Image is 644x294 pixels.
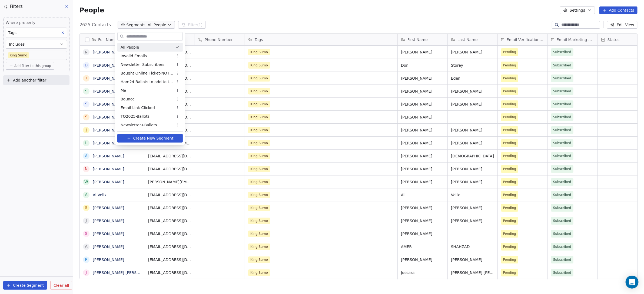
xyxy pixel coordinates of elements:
span: Newsletter+Ballots [121,122,157,128]
span: Bounce [121,96,135,102]
span: Me [121,88,126,93]
span: TO2025-Ballots [121,114,150,119]
span: Newsletter Subscribers [121,62,164,67]
span: Invalid Emails [121,53,147,59]
span: All People [121,45,139,50]
span: Email Link Clicked [121,105,155,111]
div: Suggestions [117,43,183,129]
span: Create New Segment [133,136,174,141]
span: Bought Online Ticket-NOT on mailing list [121,70,174,76]
button: Create New Segment [117,134,183,143]
span: Ham24 Ballots to add to the Newsletter - Verify emails [121,79,174,85]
